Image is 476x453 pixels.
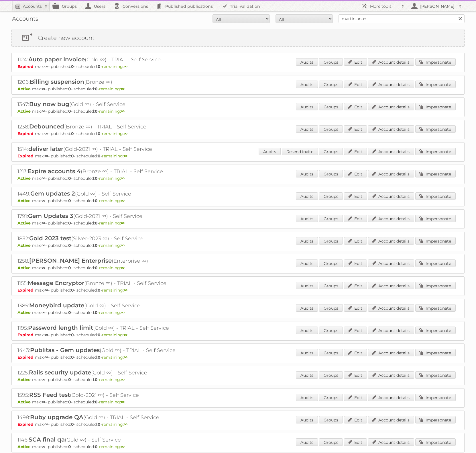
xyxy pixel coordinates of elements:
strong: 0 [68,86,71,91]
a: Users [82,1,111,11]
a: Conversions [111,1,154,11]
strong: 0 [71,64,74,69]
a: Impersonate [415,170,456,177]
span: remaining: [99,109,125,114]
span: remaining: [99,243,125,248]
a: Audits [259,148,281,155]
h2: 1791: (Gold-2021 ∞) - Self Service [17,212,218,220]
h2: 1449: (Gold ∞) - Self Service [17,190,218,198]
a: Groups [319,394,343,401]
span: Active [17,86,32,91]
p: max: - published: - scheduled: - [17,332,459,337]
a: Audits [296,371,318,379]
strong: ∞ [44,288,48,293]
a: Edit [344,125,367,133]
h2: 1225: (Gold ∞) - Self Service [17,369,218,376]
strong: ∞ [42,243,45,248]
strong: 0 [95,265,98,270]
strong: 0 [71,131,74,136]
h2: 1832: (Silver-2023 ∞) - Self Service [17,235,218,242]
strong: 0 [71,288,74,293]
a: Edit [344,282,367,289]
a: Account details [368,148,414,155]
a: Account details [368,103,414,110]
h2: 1258: (Enterprise ∞) [17,257,218,265]
strong: 0 [98,355,101,360]
h2: 1124: (Gold ∞) - TRIAL - Self Service [17,56,218,63]
strong: ∞ [42,198,45,203]
a: Edit [344,416,367,423]
a: Account details [368,304,414,312]
span: SCA final qa [29,436,65,443]
a: Impersonate [415,192,456,200]
a: Edit [344,192,367,200]
strong: 0 [68,265,71,270]
a: Audits [296,304,318,312]
span: Publitas - Gem updates [30,347,100,354]
a: Audits [296,394,318,401]
span: Auto paper Invoice [28,56,85,63]
span: Active [17,198,32,203]
span: Active [17,444,32,449]
span: Buy now bug [29,101,69,108]
strong: 0 [98,288,101,293]
a: Impersonate [415,394,456,401]
strong: 0 [98,332,101,337]
a: Edit [344,259,367,267]
h2: 1498: (Gold ∞) - TRIAL - Self Service [17,414,218,421]
strong: ∞ [42,176,45,181]
p: max: - published: - scheduled: - [17,243,459,248]
span: Expired [17,355,35,360]
a: Impersonate [415,237,456,245]
span: Active [17,243,32,248]
p: max: - published: - scheduled: - [17,198,459,203]
strong: 0 [95,198,98,203]
strong: 0 [68,198,71,203]
span: RSS Feed test [29,391,70,398]
p: max: - published: - scheduled: - [17,399,459,405]
p: max: - published: - scheduled: - [17,176,459,181]
a: Groups [319,327,343,334]
a: Groups [319,125,343,133]
a: Published publications [154,1,219,11]
span: Expire accounts 4 [28,168,81,175]
h2: 1213: (Bronze ∞) - TRIAL - Self Service [17,168,218,175]
a: Account details [368,170,414,177]
strong: 0 [68,220,71,226]
span: remaining: [99,444,125,449]
a: Account details [368,371,414,379]
span: Active [17,176,32,181]
strong: 0 [71,153,74,159]
strong: 0 [98,153,101,159]
h2: 1385: (Gold ∞) - Self Service [17,302,218,309]
a: Account details [368,394,414,401]
strong: 0 [95,220,98,226]
span: Active [17,265,32,270]
h2: 1155: (Bronze ∞) - TRIAL - Self Service [17,280,218,287]
span: deliver later [28,145,63,152]
span: Gem Updates 3 [28,212,73,219]
a: Impersonate [415,215,456,222]
span: remaining: [99,377,125,382]
h2: 1443: (Gold ∞) - TRIAL - Self Service [17,347,218,354]
a: Audits [296,170,318,177]
a: Edit [344,304,367,312]
span: [PERSON_NAME] Enterprise [29,257,112,264]
span: Active [17,310,32,315]
a: Edit [344,349,367,356]
a: Groups [50,1,82,11]
span: Rails security update [29,369,91,376]
a: Account details [368,81,414,88]
strong: ∞ [42,220,45,226]
a: Edit [344,237,367,245]
a: Groups [319,148,343,155]
strong: ∞ [44,422,48,427]
strong: ∞ [124,153,127,159]
span: Ruby upgrade QA [30,414,83,421]
a: Impersonate [415,304,456,312]
p: max: - published: - scheduled: - [17,377,459,382]
span: Active [17,377,32,382]
a: Edit [344,81,367,88]
span: remaining: [99,265,125,270]
strong: ∞ [121,176,125,181]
